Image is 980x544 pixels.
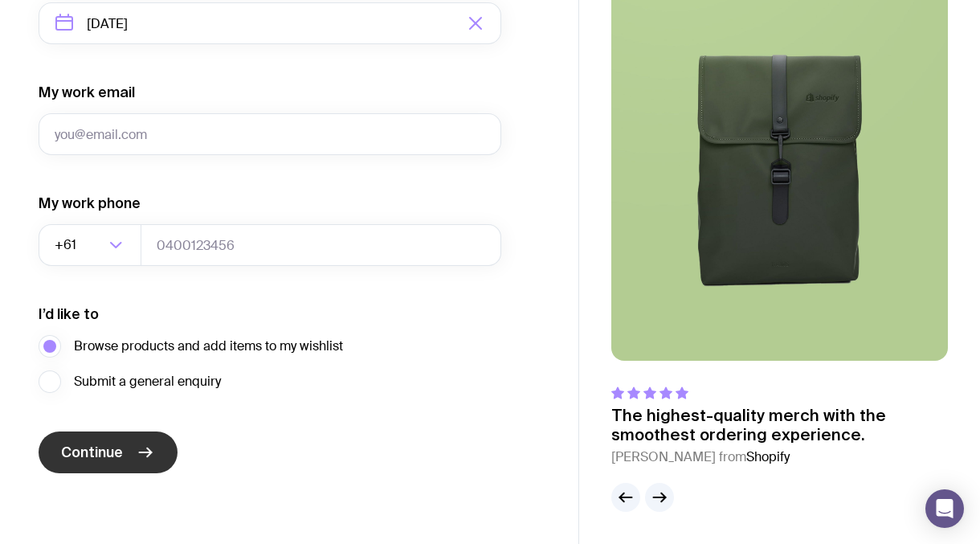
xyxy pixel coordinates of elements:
[141,224,501,266] input: 0400123456
[39,113,501,155] input: you@email.com
[39,194,141,213] label: My work phone
[39,2,501,44] input: Select a target date
[39,224,141,266] div: Search for option
[39,305,99,324] label: I’d like to
[80,224,104,266] input: Search for option
[39,432,178,473] button: Continue
[55,224,80,266] span: +61
[61,443,123,462] span: Continue
[925,489,964,528] div: Open Intercom Messenger
[39,83,135,102] label: My work email
[611,448,948,467] cite: [PERSON_NAME] from
[74,372,221,391] span: Submit a general enquiry
[74,337,343,356] span: Browse products and add items to my wishlist
[611,406,948,444] p: The highest-quality merch with the smoothest ordering experience.
[746,448,790,465] span: Shopify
